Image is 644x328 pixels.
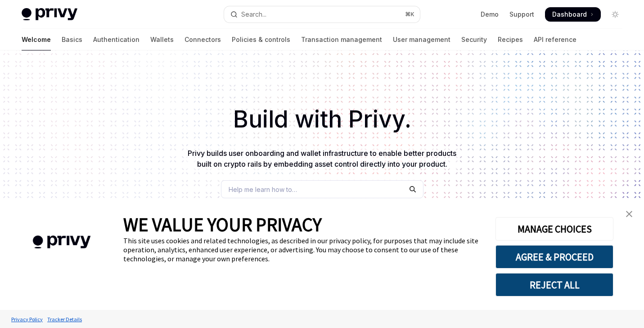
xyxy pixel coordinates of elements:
a: Recipes [498,29,523,50]
a: Connectors [185,29,221,50]
a: Privacy Policy [9,311,45,327]
a: Wallets [150,29,174,50]
div: This site uses cookies and related technologies, as described in our privacy policy, for purposes... [123,236,482,263]
span: Help me learn how to… [229,185,297,194]
a: Authentication [93,29,140,50]
a: User management [393,29,450,50]
button: Toggle dark mode [608,7,622,22]
img: close banner [626,211,632,217]
span: ⌘ K [405,11,414,18]
a: Policies & controls [232,29,290,50]
div: Search... [241,9,266,20]
h1: Build with Privy. [14,102,630,137]
button: REJECT ALL [495,273,613,296]
span: Privy builds user onboarding and wallet infrastructure to enable better products built on crypto ... [188,149,456,169]
a: Welcome [22,29,51,50]
a: API reference [534,29,576,50]
a: Support [509,10,534,19]
img: light logo [22,8,77,21]
a: Dashboard [545,7,601,22]
a: Transaction management [301,29,382,50]
span: WE VALUE YOUR PRIVACY [123,213,322,236]
a: Tracker Details [45,311,84,327]
a: close banner [620,205,638,223]
button: AGREE & PROCEED [495,245,613,269]
a: Basics [62,29,82,50]
a: Demo [481,10,499,19]
a: Security [461,29,487,50]
span: Dashboard [552,10,587,19]
img: company logo [14,223,110,262]
button: MANAGE CHOICES [495,217,613,241]
button: Open search [224,6,419,23]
